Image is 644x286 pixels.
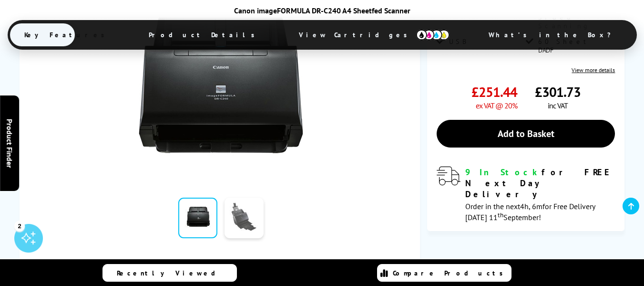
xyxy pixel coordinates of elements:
[285,22,464,47] span: View Cartridges
[520,201,542,211] span: 4h, 6m
[14,221,25,231] div: 2
[437,167,615,222] div: modal_delivery
[572,66,615,74] a: View more details
[102,264,237,282] a: Recently Viewed
[10,23,124,46] span: Key Features
[465,167,615,200] div: for FREE Next Day Delivery
[437,120,615,148] a: Add to Basket
[548,101,568,110] span: inc VAT
[5,118,14,168] span: Product Finder
[471,83,517,101] span: £251.44
[498,211,503,219] sup: th
[535,83,581,101] span: £301.73
[117,269,225,277] span: Recently Viewed
[476,101,517,110] span: ex VAT @ 20%
[416,30,450,40] img: cmyk-icon.svg
[465,167,542,178] span: 9 In Stock
[134,23,274,46] span: Product Details
[393,269,508,277] span: Compare Products
[465,201,595,222] span: Order in the next for Free Delivery [DATE] 11 September!
[377,264,511,282] a: Compare Products
[474,23,634,46] span: What’s in the Box?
